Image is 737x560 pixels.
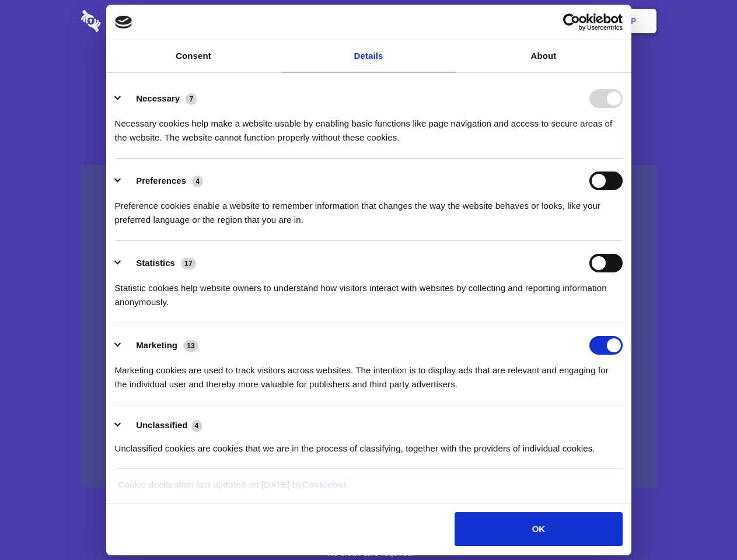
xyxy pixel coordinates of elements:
button: Necessary (7) [115,89,204,108]
button: Unclassified (4) [115,418,209,433]
button: Marketing (13) [115,336,206,355]
div: Cookie declaration last updated on [DATE] by [109,478,628,501]
label: Preferences [136,176,186,185]
label: Necessary [136,93,180,103]
iframe: Drift Widget Chat Controller [679,502,723,546]
span: 13 [183,340,198,352]
div: Unclassified cookies are cookies that we are in the process of classifying, together with the pro... [115,433,623,456]
span: 4 [192,176,203,187]
span: 7 [186,93,197,105]
div: Marketing cookies are used to track visitors across websites. The intention is to display ads tha... [115,355,623,391]
button: Preferences (4) [115,171,211,190]
div: Necessary cookies help make a website usable by enabling basic functions like page navigation and... [115,108,623,145]
div: Preference cookies enable a website to remember information that changes the way the website beha... [115,190,623,227]
a: Usercentrics Cookiebot - opens in a new window [521,13,623,31]
button: Statistics (17) [115,254,204,272]
button: OK [455,512,622,546]
img: logo [115,16,132,29]
a: Pricing [343,3,393,39]
label: Statistics [136,258,175,268]
a: Details [281,40,456,72]
span: 4 [191,420,202,432]
a: Wistia video thumbnail [81,164,656,488]
label: Marketing [136,340,177,350]
a: Login [529,3,580,39]
div: Statistic cookies help website owners to understand how visitors interact with websites by collec... [115,272,623,309]
a: Cookiebot [302,480,347,489]
h4: Auto-redaction of sensitive data, encrypted data sharing and self-destructing private chats. Shar... [81,106,656,145]
h1: Eliminate Slack Data Loss. [81,52,656,94]
a: About [456,40,631,72]
a: Consent [106,40,281,72]
img: logo-wordmark-white-trans-d4663122ce5f474addd5e946df7df03e33cb6a1c49d2221995e7729f52c070b2.svg [81,10,181,32]
a: Contact [473,3,527,39]
span: 17 [181,258,196,269]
